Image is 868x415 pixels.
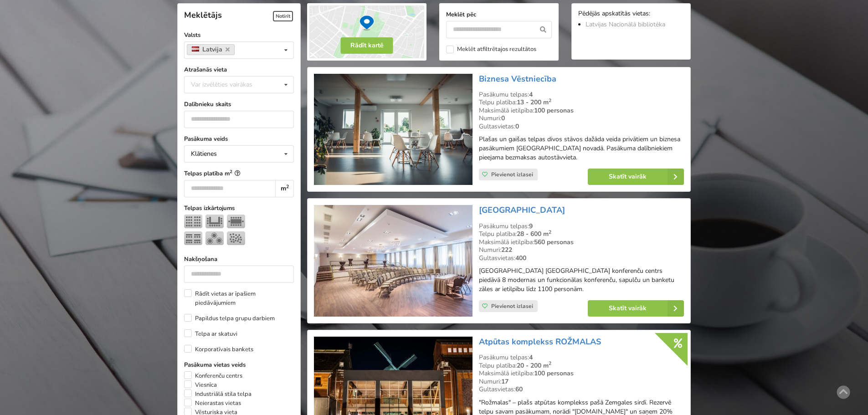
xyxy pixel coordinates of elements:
label: Viesnīca [184,380,217,389]
div: Maksimālā ietilpība: [479,238,684,246]
label: Meklēt pēc [446,10,552,19]
img: Teātris [184,215,202,228]
div: Gultasvietas: [479,385,684,394]
label: Rādīt vietas ar īpašiem piedāvājumiem [184,289,294,307]
div: Pasākumu telpas: [479,222,684,231]
label: Konferenču centrs [184,371,242,380]
span: Meklētājs [184,10,222,20]
sup: 2 [286,183,289,190]
a: Latvijas Nacionālā bibliotēka [586,20,665,29]
a: [GEOGRAPHIC_DATA] [479,205,565,215]
strong: 222 [501,246,512,254]
strong: 20 - 200 m [517,361,551,370]
div: Maksimālā ietilpība: [479,107,684,115]
div: Numuri: [479,378,684,386]
strong: 560 personas [534,238,574,246]
img: U-Veids [205,215,224,228]
div: Numuri: [479,114,684,123]
strong: 28 - 600 m [517,230,551,238]
strong: 9 [529,222,533,231]
img: Viesnīca | Rīga | Bellevue Park Hotel Riga [314,205,472,317]
button: Rādīt kartē [341,37,393,54]
div: Gultasvietas: [479,254,684,262]
label: Nakšņošana [184,255,294,264]
sup: 2 [549,360,551,367]
label: Telpa ar skatuvi [184,329,237,338]
span: Notīrīt [273,11,293,21]
label: Valsts [184,31,294,40]
img: Klase [184,231,202,245]
p: [GEOGRAPHIC_DATA] [GEOGRAPHIC_DATA] konferenču centrs piedāvā 8 modernas un funkcionālas konferen... [479,266,684,294]
div: Maksimālā ietilpība: [479,369,684,378]
label: Neierastas vietas [184,399,241,408]
img: Rādīt kartē [307,3,426,61]
sup: 2 [549,97,551,104]
a: Skatīt vairāk [588,169,684,185]
div: Numuri: [479,246,684,254]
div: Telpu platība: [479,98,684,107]
img: Neierastas vietas | Tīraine | Biznesa Vēstniecība [314,74,472,185]
label: Industriālā stila telpa [184,389,252,399]
strong: 4 [529,353,533,362]
div: Pasākumu telpas: [479,354,684,362]
label: Atrašanās vieta [184,65,294,74]
div: Telpu platība: [479,362,684,370]
strong: 60 [515,385,523,394]
strong: 17 [501,377,508,386]
span: Pievienot izlasei [491,171,533,178]
div: Pasākumu telpas: [479,91,684,99]
strong: 0 [515,122,519,131]
label: Pasākuma veids [184,134,294,143]
div: m [275,180,294,197]
label: Korporatīvais bankets [184,345,253,354]
label: Telpas izkārtojums [184,204,294,213]
label: Meklēt atfiltrētajos rezultātos [446,46,536,53]
p: Plašas un gaišas telpas divos stāvos dažāda veida privātiem un biznesa pasākumiem [GEOGRAPHIC_DAT... [479,135,684,162]
img: Pieņemšana [227,231,245,245]
strong: 4 [529,90,533,99]
strong: 0 [501,114,505,123]
label: Pasākuma vietas veids [184,360,294,369]
img: Bankets [205,231,224,245]
a: Biznesa Vēstniecība [479,73,556,84]
sup: 2 [230,169,232,174]
a: Latvija [187,44,235,55]
sup: 2 [549,229,551,236]
strong: 400 [515,254,526,262]
div: Var izvēlēties vairākas [189,79,273,90]
strong: 100 personas [534,369,574,378]
strong: 100 personas [534,106,574,115]
div: Pēdējās apskatītās vietas: [578,10,684,19]
div: Telpu platība: [479,230,684,238]
label: Telpas platība m [184,169,294,178]
div: Klātienes [191,151,217,157]
label: Papildus telpa grupu darbiem [184,314,275,323]
img: Sapulce [227,215,245,228]
a: Atpūtas komplekss ROŽMALAS [479,336,601,347]
a: Skatīt vairāk [588,300,684,317]
div: Gultasvietas: [479,123,684,131]
span: Pievienot izlasei [491,302,533,310]
strong: 13 - 200 m [517,98,551,107]
label: Dalībnieku skaits [184,100,294,109]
